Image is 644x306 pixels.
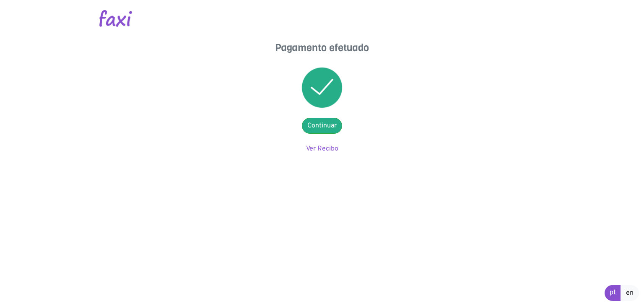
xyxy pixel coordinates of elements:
[238,42,406,54] h4: Pagamento efetuado
[621,285,639,301] a: en
[605,285,621,301] a: pt
[302,118,342,134] a: Continuar
[302,67,342,108] img: success
[306,145,338,153] a: Ver Recibo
